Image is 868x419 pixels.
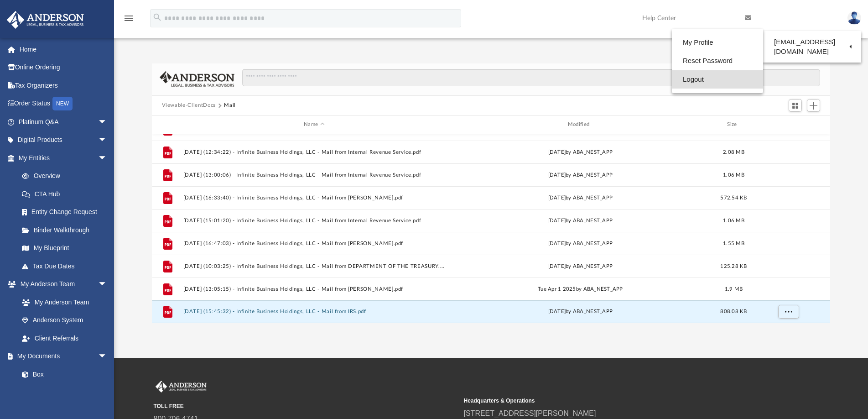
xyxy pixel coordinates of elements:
[464,397,768,405] small: Headquarters & Operations
[724,286,743,291] span: 1.9 MB
[672,33,763,52] a: My Profile
[183,172,445,178] button: [DATE] (13:00:06) - Infinite Business Holdings, LLC - Mail from Internal Revenue Service.pdf
[183,309,445,314] button: [DATE] (15:45:32) - Infinite Business Holdings, LLC - Mail from IRS.pdf
[183,218,445,224] button: [DATE] (15:01:20) - Infinite Business Holdings, LLC - Mail from Internal Revenue Service.pdf
[449,194,712,202] div: [DATE] by ABA_NEST_APP
[154,381,208,393] img: Anderson Advisors Platinum Portal
[847,11,861,25] img: User Pic
[13,257,121,275] a: Tax Due Dates
[449,262,712,270] div: [DATE] by ABA_NEST_APP
[4,11,87,29] img: Anderson Advisors Platinum Portal
[723,241,744,246] span: 1.55 MB
[449,285,712,293] div: Tue Apr 1 2025 by ABA_NEST_APP
[449,239,712,247] div: [DATE] by ABA_NEST_APP
[6,275,116,293] a: My Anderson Teamarrow_drop_down
[723,218,744,223] span: 1.06 MB
[723,149,744,154] span: 2.08 MB
[13,239,116,257] a: My Blueprint
[52,97,73,110] div: NEW
[13,167,121,185] a: Overview
[13,185,121,203] a: CTA Hub
[123,17,134,24] a: menu
[123,13,134,24] i: menu
[6,58,121,77] a: Online Ordering
[6,347,116,366] a: My Documentsarrow_drop_down
[6,149,121,167] a: My Entitiesarrow_drop_down
[224,101,236,110] button: Mail
[778,305,799,319] button: More options
[182,120,445,129] div: Name
[720,309,747,314] span: 808.08 KB
[723,172,744,177] span: 1.06 MB
[6,131,121,149] a: Digital Productsarrow_drop_down
[672,70,763,89] a: Logout
[183,241,445,246] button: [DATE] (16:47:03) - Infinite Business Holdings, LLC - Mail from [PERSON_NAME].pdf
[183,149,445,155] button: [DATE] (12:34:22) - Infinite Business Holdings, LLC - Mail from Internal Revenue Service.pdf
[98,113,116,131] span: arrow_drop_down
[715,120,752,129] div: Size
[756,120,820,129] div: id
[6,40,121,58] a: Home
[449,120,711,129] div: Modified
[789,99,802,112] button: Switch to Grid View
[13,311,116,330] a: Anderson System
[13,365,112,383] a: Box
[449,148,712,156] div: [DATE] by ABA_NEST_APP
[763,33,861,60] a: [EMAIL_ADDRESS][DOMAIN_NAME]
[6,76,121,94] a: Tax Organizers
[154,402,457,410] small: TOLL FREE
[13,383,116,402] a: Meeting Minutes
[720,263,747,268] span: 125.28 KB
[183,286,445,292] button: [DATE] (13:05:15) - Infinite Business Holdings, LLC - Mail from [PERSON_NAME].pdf
[98,149,116,168] span: arrow_drop_down
[720,195,747,200] span: 572.54 KB
[152,134,831,323] div: grid
[98,131,116,150] span: arrow_drop_down
[13,329,116,347] a: Client Referrals
[98,347,116,366] span: arrow_drop_down
[449,171,712,179] div: [DATE] by ABA_NEST_APP
[449,216,712,225] div: [DATE] by ABA_NEST_APP
[156,120,178,129] div: id
[13,221,121,239] a: Binder Walkthrough
[6,94,121,113] a: Order StatusNEW
[183,195,445,201] button: [DATE] (16:33:40) - Infinite Business Holdings, LLC - Mail from [PERSON_NAME].pdf
[183,263,445,269] button: [DATE] (10:03:25) - Infinite Business Holdings, LLC - Mail from DEPARTMENT OF THE TREASURY.pdf
[548,309,566,314] span: [DATE]
[672,52,763,70] a: Reset Password
[242,69,820,86] input: Search files and folders
[449,308,712,316] div: by ABA_NEST_APP
[162,101,216,110] button: Viewable-ClientDocs
[98,275,116,294] span: arrow_drop_down
[13,203,121,221] a: Entity Change Request
[13,293,112,311] a: My Anderson Team
[152,12,162,22] i: search
[6,113,121,131] a: Platinum Q&Aarrow_drop_down
[464,409,596,417] a: [STREET_ADDRESS][PERSON_NAME]
[807,99,821,112] button: Add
